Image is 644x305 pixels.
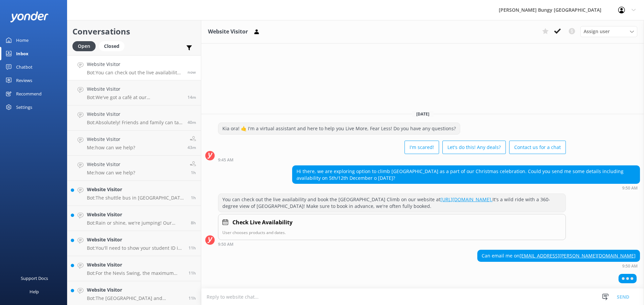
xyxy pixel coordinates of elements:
[218,194,566,212] div: You can check out the live availability and book the [GEOGRAPHIC_DATA] Climb on our website at It...
[187,145,196,150] span: Sep 22 2025 09:06am (UTC +12:00) Pacific/Auckland
[622,186,638,190] strong: 9:50 AM
[87,295,183,301] p: Bot: The [GEOGRAPHIC_DATA] and [GEOGRAPHIC_DATA] Climb are located at [STREET_ADDRESS][PERSON_NAM...
[99,42,128,50] a: Closed
[292,166,640,183] div: Hi there, we are exploring option to climb [GEOGRAPHIC_DATA] as a part of our Christmas celebrati...
[509,141,566,154] button: Contact us for a chat
[87,286,183,294] h4: Website Visitor
[442,141,506,154] button: Let's do this! Any deals?
[87,236,183,243] h4: Website Visitor
[208,27,248,36] h3: Website Visitor
[72,42,99,50] a: Open
[87,186,186,193] h4: Website Visitor
[87,195,186,201] p: Bot: The shuttle bus in [GEOGRAPHIC_DATA] takes off from our central reservations office at the [...
[16,87,42,100] div: Recommend
[412,111,433,117] span: [DATE]
[67,131,201,156] a: Website VisitorMe:how can we help?43m
[67,80,201,105] a: Website VisitorBot:We've got a café at our [GEOGRAPHIC_DATA] location serving up hot foods like p...
[87,94,182,100] p: Bot: We've got a café at our [GEOGRAPHIC_DATA] location serving up hot foods like pies, sandwiche...
[16,60,33,74] div: Chatbot
[520,252,636,259] a: [EMAIL_ADDRESS][PERSON_NAME][DOMAIN_NAME]
[440,196,492,203] a: [URL][DOMAIN_NAME].
[218,158,233,162] strong: 9:45 AM
[87,261,183,269] h4: Website Visitor
[580,26,637,37] div: Assign User
[87,70,182,76] p: Bot: You can check out the live availability and book the [GEOGRAPHIC_DATA] Climb on our website ...
[218,157,566,162] div: Sep 22 2025 09:45am (UTC +12:00) Pacific/Auckland
[67,181,201,206] a: Website VisitorBot:The shuttle bus in [GEOGRAPHIC_DATA] takes off from our central reservations o...
[87,136,135,143] h4: Website Visitor
[87,61,182,68] h4: Website Visitor
[30,285,39,298] div: Help
[16,100,32,114] div: Settings
[16,74,32,87] div: Reviews
[189,270,196,276] span: Sep 21 2025 10:22pm (UTC +12:00) Pacific/Auckland
[584,28,610,35] span: Assign user
[67,231,201,256] a: Website VisitorBot:You'll need to show your student ID in person when you check in for your jump....
[87,145,135,151] p: Me: how can we help?
[72,25,196,38] h2: Conversations
[189,245,196,251] span: Sep 21 2025 10:37pm (UTC +12:00) Pacific/Auckland
[477,263,640,268] div: Sep 22 2025 09:50am (UTC +12:00) Pacific/Auckland
[622,264,638,268] strong: 9:50 AM
[222,229,561,236] p: User chooses products and dates.
[99,41,124,51] div: Closed
[405,141,439,154] button: I'm scared!
[67,156,201,181] a: Website VisitorMe:how can we help?1h
[218,242,233,246] strong: 9:50 AM
[191,220,196,226] span: Sep 22 2025 01:45am (UTC +12:00) Pacific/Auckland
[87,161,135,168] h4: Website Visitor
[187,94,196,100] span: Sep 22 2025 09:35am (UTC +12:00) Pacific/Auckland
[87,211,186,218] h4: Website Visitor
[87,120,182,126] p: Bot: Absolutely! Friends and family can tag along as spectators. At [GEOGRAPHIC_DATA] and [GEOGRA...
[478,250,640,261] div: Can email me on
[67,105,201,131] a: Website VisitorBot:Absolutely! Friends and family can tag along as spectators. At [GEOGRAPHIC_DAT...
[87,110,182,118] h4: Website Visitor
[16,47,29,60] div: Inbox
[191,170,196,175] span: Sep 22 2025 08:45am (UTC +12:00) Pacific/Auckland
[67,256,201,281] a: Website VisitorBot:For the Nevis Swing, the maximum combined weight for a tandem is 220kg. There'...
[10,11,49,22] img: yonder-white-logo.png
[87,170,135,176] p: Me: how can we help?
[87,270,183,276] p: Bot: For the Nevis Swing, the maximum combined weight for a tandem is 220kg. There's no specific ...
[87,220,186,226] p: Bot: Rain or shine, we're jumping! Our activities go ahead in most weather conditions, and it jus...
[72,41,96,51] div: Open
[292,185,640,190] div: Sep 22 2025 09:50am (UTC +12:00) Pacific/Auckland
[218,242,566,246] div: Sep 22 2025 09:50am (UTC +12:00) Pacific/Auckland
[232,218,292,227] h4: Check Live Availability
[21,272,48,285] div: Support Docs
[187,69,196,75] span: Sep 22 2025 09:50am (UTC +12:00) Pacific/Auckland
[218,123,460,134] div: Kia ora! 🤙 I'm a virtual assistant and here to help you Live More, Fear Less! Do you have any que...
[67,55,201,80] a: Website VisitorBot:You can check out the live availability and book the [GEOGRAPHIC_DATA] Climb o...
[87,85,182,93] h4: Website Visitor
[16,33,29,47] div: Home
[191,195,196,201] span: Sep 22 2025 08:23am (UTC +12:00) Pacific/Auckland
[189,295,196,301] span: Sep 21 2025 10:08pm (UTC +12:00) Pacific/Auckland
[187,120,196,125] span: Sep 22 2025 09:09am (UTC +12:00) Pacific/Auckland
[87,245,183,251] p: Bot: You'll need to show your student ID in person when you check in for your jump. Keep it ready...
[67,206,201,231] a: Website VisitorBot:Rain or shine, we're jumping! Our activities go ahead in most weather conditio...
